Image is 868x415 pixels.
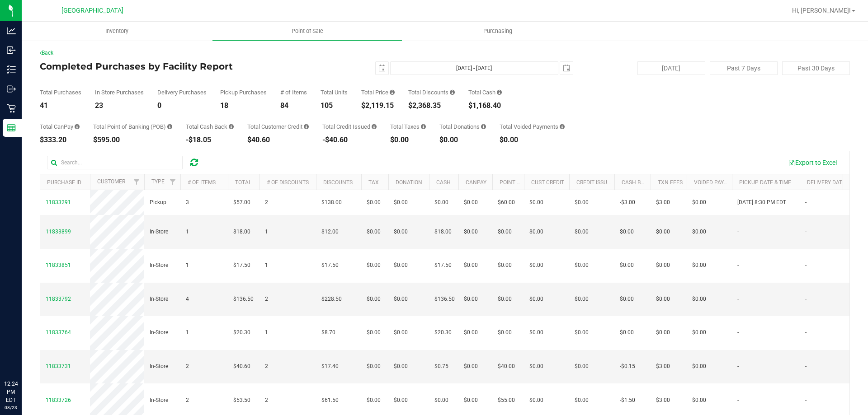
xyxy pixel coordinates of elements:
div: $595.00 [93,136,172,144]
span: $0.00 [464,295,478,303]
span: 2 [265,396,268,405]
span: $0.00 [656,228,670,236]
a: Customer [97,178,125,185]
span: $0.00 [529,261,543,270]
span: -$0.15 [620,362,635,371]
div: 18 [220,102,267,109]
inline-svg: Reports [7,123,16,132]
span: $17.50 [434,261,452,270]
span: - [805,198,807,207]
i: Sum of the successful, non-voided payments using account credit for all purchases in the date range. [304,124,309,130]
span: - [737,295,739,303]
a: Credit Issued [576,179,614,186]
div: Total Units [321,89,348,95]
a: Filter [165,174,180,190]
i: Sum of the discount values applied to the all purchases in the date range. [450,89,455,95]
span: $0.00 [692,261,706,270]
span: 2 [265,362,268,371]
span: $8.70 [321,328,335,337]
div: 23 [95,102,144,109]
div: 105 [321,102,348,109]
span: $0.00 [620,261,634,270]
span: $136.50 [434,295,455,303]
span: $0.00 [464,198,478,207]
span: - [737,261,739,270]
div: Total Cash Back [186,124,234,130]
a: Cash [436,179,451,186]
span: $0.00 [464,362,478,371]
div: $2,119.15 [361,102,395,109]
span: [DATE] 8:30 PM EDT [737,198,786,207]
span: 3 [186,198,189,207]
span: Inventory [93,27,141,35]
span: $0.00 [529,228,543,236]
span: $0.00 [656,328,670,337]
i: Sum of the total taxes for all purchases in the date range. [421,124,426,130]
span: $17.50 [233,261,250,270]
div: -$18.05 [186,136,234,144]
a: Purchase ID [47,179,81,186]
span: $138.00 [321,198,342,207]
div: $0.00 [439,136,486,144]
a: Txn Fees [658,179,683,186]
a: Purchasing [402,22,593,41]
a: Delivery Date [807,179,845,186]
span: 1 [265,228,268,236]
span: 11833851 [46,262,71,268]
span: 11833764 [46,329,71,336]
div: Total Price [361,89,395,95]
span: - [737,228,739,236]
a: Total [235,179,251,186]
span: 2 [186,396,189,405]
span: $0.00 [529,295,543,303]
div: Total Credit Issued [322,124,377,130]
span: $57.00 [233,198,250,207]
span: $20.30 [434,328,452,337]
span: 2 [186,362,189,371]
inline-svg: Retail [7,104,16,113]
span: $0.00 [692,198,706,207]
span: $0.00 [620,295,634,303]
div: $0.00 [500,136,565,144]
span: - [805,328,807,337]
span: $228.50 [321,295,342,303]
div: Total Taxes [390,124,426,130]
span: $0.00 [464,261,478,270]
span: In-Store [150,295,168,303]
div: In Store Purchases [95,89,144,95]
span: $0.00 [575,198,589,207]
span: In-Store [150,362,168,371]
span: $17.50 [321,261,339,270]
span: Pickup [150,198,166,207]
span: -$3.00 [620,198,635,207]
div: Total Voided Payments [500,124,565,130]
i: Sum of the cash-back amounts from rounded-up electronic payments for all purchases in the date ra... [229,124,234,130]
span: $0.00 [464,228,478,236]
i: Sum of the successful, non-voided cash payment transactions for all purchases in the date range. ... [497,89,502,95]
span: $0.00 [692,362,706,371]
div: 84 [280,102,307,109]
span: 1 [186,228,189,236]
span: Point of Sale [279,27,335,35]
span: $55.00 [498,396,515,405]
i: Sum of the successful, non-voided CanPay payment transactions for all purchases in the date range. [75,124,80,130]
span: -$1.50 [620,396,635,405]
a: Discounts [323,179,353,186]
span: $18.00 [233,228,250,236]
span: $0.00 [529,198,543,207]
span: 2 [265,295,268,303]
a: CanPay [466,179,486,186]
span: $0.00 [464,396,478,405]
div: Total Customer Credit [247,124,309,130]
a: Tax [368,179,379,186]
span: 2 [265,198,268,207]
span: $0.00 [394,228,408,236]
span: - [737,396,739,405]
a: Filter [129,174,144,190]
span: In-Store [150,328,168,337]
div: Total Cash [468,89,502,95]
span: $0.00 [529,328,543,337]
span: $0.00 [620,328,634,337]
a: # of Items [188,179,216,186]
span: $0.00 [498,328,512,337]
